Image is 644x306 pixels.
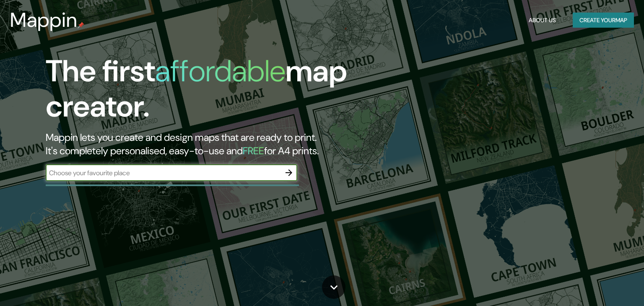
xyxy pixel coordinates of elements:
[525,13,559,28] button: About Us
[78,22,84,29] img: mappin-pin
[46,168,280,178] input: Choose your favourite place
[243,144,264,157] h5: FREE
[46,54,368,131] h1: The first map creator.
[155,52,286,91] h1: affordable
[46,131,368,158] h2: Mappin lets you create and design maps that are ready to print. It's completely personalised, eas...
[573,13,634,28] button: Create yourmap
[10,8,78,32] h3: Mappin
